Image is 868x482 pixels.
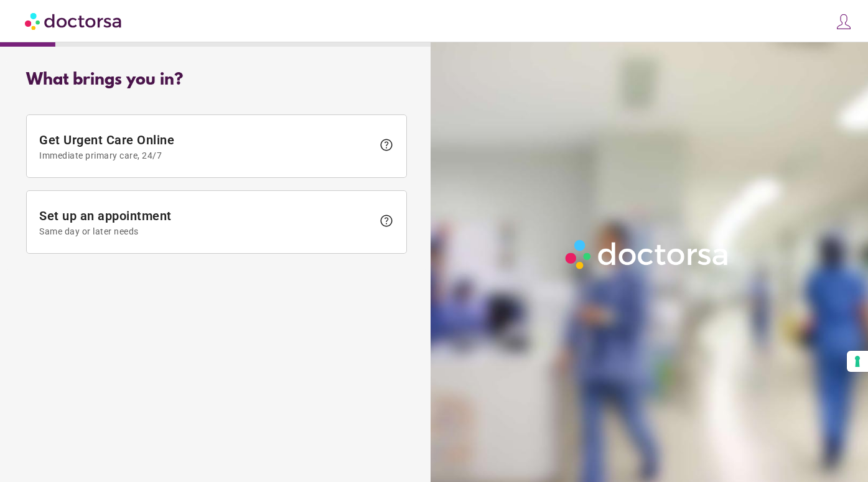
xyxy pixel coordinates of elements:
button: Your consent preferences for tracking technologies [847,351,868,372]
span: Set up an appointment [39,208,373,236]
img: icons8-customer-100.png [835,13,852,30]
img: Logo-Doctorsa-trans-White-partial-flat.png [561,235,734,274]
span: Immediate primary care, 24/7 [39,151,373,160]
img: Doctorsa.com [25,7,123,35]
span: Get Urgent Care Online [39,132,373,160]
span: Same day or later needs [39,226,373,236]
span: help [379,137,394,152]
div: What brings you in? [26,71,407,90]
span: help [379,213,394,228]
